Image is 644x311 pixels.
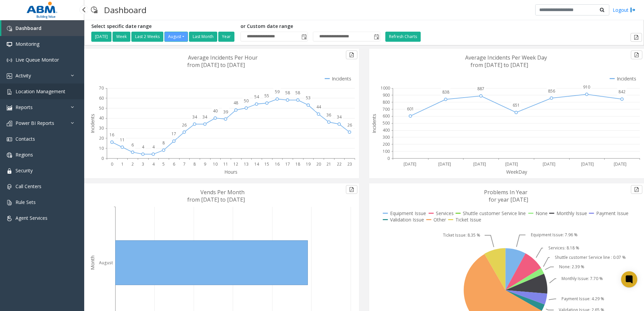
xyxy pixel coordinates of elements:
[7,26,12,31] img: 'icon'
[7,152,12,158] img: 'icon'
[7,105,12,110] img: 'icon'
[7,200,12,205] img: 'icon'
[193,161,196,167] text: 8
[15,57,59,63] span: Live Queue Monitor
[295,161,300,167] text: 18
[404,161,416,167] text: [DATE]
[99,125,104,131] text: 30
[465,54,547,61] text: Average Incidents Per Week Day
[112,32,130,42] button: Week
[581,161,594,167] text: [DATE]
[371,114,377,133] text: Incidents
[326,161,331,167] text: 21
[559,264,584,270] text: None: 2.39 %
[543,161,555,167] text: [DATE]
[200,188,245,196] text: Vends Per Month
[240,24,380,29] h5: or Custom date range
[15,120,54,126] span: Power BI Reports
[99,260,113,266] text: August
[383,99,390,105] text: 800
[15,136,35,142] span: Contacts
[7,184,12,189] img: 'icon'
[471,61,528,69] text: from [DATE] to [DATE]
[385,32,421,42] button: Refresh Charts
[142,161,144,167] text: 3
[489,196,528,203] text: for year [DATE]
[162,161,165,167] text: 5
[15,72,31,79] span: Activity
[561,296,604,302] text: Payment Issue: 4.29 %
[630,6,636,13] img: logout
[244,161,249,167] text: 13
[213,161,218,167] text: 10
[99,85,104,91] text: 70
[121,161,124,167] text: 1
[631,33,642,42] button: Export to pdf
[15,199,36,205] span: Rule Sets
[618,89,625,95] text: 842
[223,109,228,115] text: 39
[7,42,12,47] img: 'icon'
[275,161,280,167] text: 16
[531,232,578,238] text: Equipment Issue: 7.96 %
[337,114,342,120] text: 34
[264,161,269,167] text: 15
[223,161,228,167] text: 11
[614,161,626,167] text: [DATE]
[383,120,390,126] text: 500
[346,185,357,194] button: Export to pdf
[383,113,390,119] text: 600
[7,137,12,142] img: 'icon'
[188,54,258,61] text: Average Incidents Per Hour
[285,90,290,96] text: 58
[152,161,155,167] text: 4
[7,121,12,126] img: 'icon'
[254,94,259,100] text: 54
[15,25,41,31] span: Dashboard
[506,169,527,175] text: WeekDay
[316,104,321,110] text: 44
[111,161,113,167] text: 0
[15,104,33,110] span: Reports
[264,93,269,99] text: 55
[187,196,245,203] text: from [DATE] to [DATE]
[244,98,249,104] text: 50
[183,161,186,167] text: 7
[484,188,527,196] text: Problems In Year
[548,245,579,251] text: Services: 8.18 %
[89,255,96,270] text: Month
[548,88,555,94] text: 856
[254,161,259,167] text: 14
[300,32,308,41] span: Toggle popup
[131,142,134,148] text: 6
[152,144,155,150] text: 4
[15,151,33,158] span: Regions
[7,73,12,79] img: 'icon'
[275,89,280,95] text: 59
[173,161,175,167] text: 6
[142,144,144,150] text: 4
[101,2,150,18] h3: Dashboard
[15,167,33,174] span: Security
[561,276,603,281] text: Monthly Issue: 7.70 %
[326,112,331,118] text: 36
[583,84,590,90] text: 910
[1,20,84,36] a: Dashboard
[233,161,238,167] text: 12
[101,155,104,161] text: 0
[306,95,311,101] text: 53
[99,105,104,111] text: 50
[7,216,12,221] img: 'icon'
[473,161,486,167] text: [DATE]
[192,114,197,120] text: 34
[15,215,47,221] span: Agent Services
[373,32,380,41] span: Toggle popup
[202,114,207,120] text: 34
[387,155,390,161] text: 0
[383,92,390,98] text: 900
[131,32,163,42] button: Last 2 Weeks
[99,135,104,141] text: 20
[442,89,449,95] text: 838
[131,161,134,167] text: 2
[120,137,125,143] text: 11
